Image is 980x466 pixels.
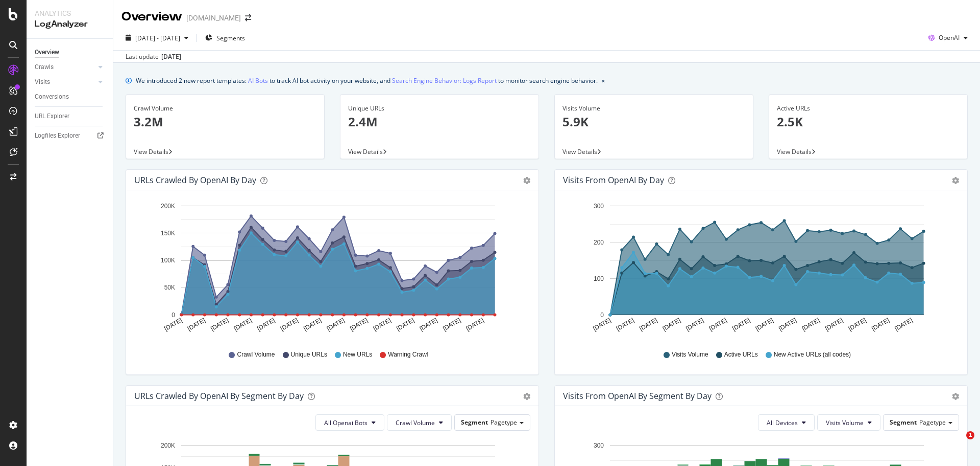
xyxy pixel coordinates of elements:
[952,393,959,400] div: gear
[35,62,95,73] a: Crawls
[35,77,95,87] a: Visits
[387,414,452,431] button: Crawl Volume
[754,317,775,332] text: [DATE]
[121,30,192,46] button: [DATE] - [DATE]
[163,317,183,332] text: [DATE]
[777,113,960,130] p: 2.5K
[201,30,249,46] button: Segments
[491,418,517,427] span: Pagetype
[291,350,327,359] span: Unique URLs
[638,317,658,332] text: [DATE]
[924,30,972,46] button: OpenAI
[326,317,346,332] text: [DATE]
[237,350,275,359] span: Crawl Volume
[343,350,372,359] span: New URLs
[945,431,970,456] iframe: Intercom live chat
[563,175,664,185] div: Visits from OpenAI by day
[134,391,304,401] div: URLs Crawled by OpenAI By Segment By Day
[777,147,812,156] span: View Details
[523,393,530,400] div: gear
[256,317,276,332] text: [DATE]
[35,47,59,58] div: Overview
[890,418,917,427] span: Segment
[35,77,50,87] div: Visits
[563,198,955,341] svg: A chart.
[708,317,728,332] text: [DATE]
[615,317,635,332] text: [DATE]
[817,414,880,431] button: Visits Volume
[35,47,106,58] a: Overview
[442,317,462,332] text: [DATE]
[672,350,708,359] span: Visits Volume
[774,350,851,359] span: New Active URLs (all codes)
[121,8,182,26] div: Overview
[216,34,245,42] span: Segments
[171,312,175,319] text: 0
[302,317,323,332] text: [DATE]
[161,203,175,210] text: 200K
[952,177,959,184] div: gear
[349,317,369,332] text: [DATE]
[894,317,914,332] text: [DATE]
[35,130,106,141] a: Logfiles Explorer
[826,418,864,427] span: Visits Volume
[35,92,69,102] div: Conversions
[126,52,181,61] div: Last update
[392,75,497,86] a: Search Engine Behavior: Logs Report
[461,418,488,427] span: Segment
[919,418,946,427] span: Pagetype
[563,391,712,401] div: Visits from OpenAI By Segment By Day
[161,257,175,264] text: 100K
[847,317,868,332] text: [DATE]
[939,33,960,42] span: OpenAI
[870,317,891,332] text: [DATE]
[134,198,527,341] svg: A chart.
[136,75,598,86] div: We introduced 2 new report templates: to track AI bot activity on your website, and to monitor se...
[209,317,230,332] text: [DATE]
[35,111,69,122] div: URL Explorer
[731,317,751,332] text: [DATE]
[134,175,256,185] div: URLs Crawled by OpenAI by day
[35,18,105,30] div: LogAnalyzer
[684,317,705,332] text: [DATE]
[594,275,604,282] text: 100
[233,317,253,332] text: [DATE]
[661,317,682,332] text: [DATE]
[324,418,367,427] span: All Openai Bots
[134,104,316,113] div: Crawl Volume
[592,317,612,332] text: [DATE]
[35,92,106,102] a: Conversions
[348,147,383,156] span: View Details
[562,104,745,113] div: Visits Volume
[245,14,251,21] div: arrow-right-arrow-left
[562,113,745,130] p: 5.9K
[134,147,168,156] span: View Details
[35,111,106,122] a: URL Explorer
[594,442,604,449] text: 300
[35,8,105,18] div: Analytics
[315,414,384,431] button: All Openai Bots
[248,75,268,86] a: AI Bots
[161,230,175,237] text: 150K
[134,113,316,130] p: 3.2M
[348,104,531,113] div: Unique URLs
[523,177,530,184] div: gear
[594,239,604,246] text: 200
[594,203,604,210] text: 300
[126,75,968,86] div: info banner
[186,317,207,332] text: [DATE]
[164,284,175,292] text: 50K
[35,62,54,73] div: Crawls
[388,350,428,359] span: Warning Crawl
[348,113,531,130] p: 2.4M
[600,312,604,319] text: 0
[395,317,415,332] text: [DATE]
[724,350,758,359] span: Active URLs
[161,52,181,61] div: [DATE]
[801,317,821,332] text: [DATE]
[465,317,485,332] text: [DATE]
[279,317,300,332] text: [DATE]
[372,317,393,332] text: [DATE]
